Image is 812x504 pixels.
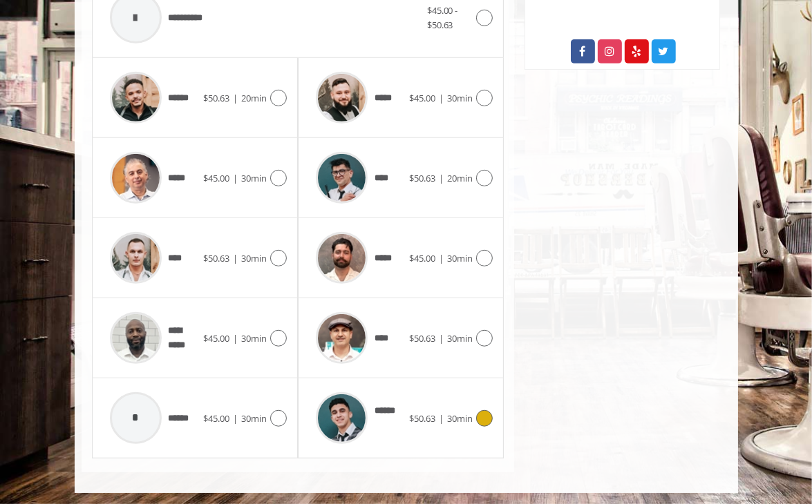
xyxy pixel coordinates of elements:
span: | [233,92,238,104]
span: | [439,412,444,425]
span: $50.63 [409,172,435,184]
span: | [233,172,238,184]
span: | [233,252,238,264]
span: 30min [447,412,473,425]
span: 30min [241,332,267,345]
span: 30min [447,252,473,264]
span: 20min [241,92,267,104]
span: | [233,412,238,425]
span: 30min [241,412,267,425]
span: $50.63 [203,92,229,104]
span: $45.00 [203,412,229,425]
span: | [439,92,444,104]
span: 30min [447,92,473,104]
span: $45.00 [409,252,435,264]
span: 30min [447,332,473,345]
span: | [439,172,444,184]
span: $50.63 [203,252,229,264]
span: | [439,332,444,345]
span: | [233,332,238,345]
span: $45.00 [409,92,435,104]
span: $45.00 - $50.63 [427,4,458,31]
span: 30min [241,252,267,264]
span: | [439,252,444,264]
span: 20min [447,172,473,184]
span: $45.00 [203,172,229,184]
span: $50.63 [409,412,435,425]
span: 30min [241,172,267,184]
span: $45.00 [203,332,229,345]
span: $50.63 [409,332,435,345]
